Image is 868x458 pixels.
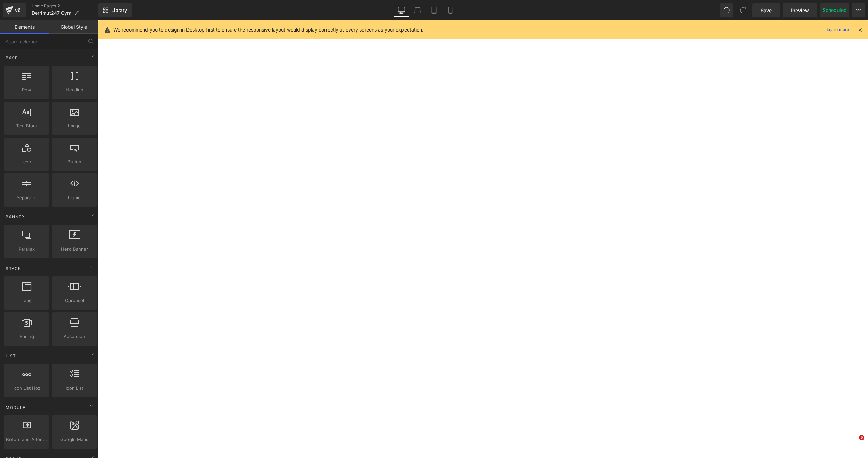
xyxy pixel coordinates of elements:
iframe: Intercom live chat [845,435,861,451]
span: Liquid [54,194,95,201]
span: Button [54,158,95,165]
button: More [852,3,865,17]
span: Pricing [6,333,47,340]
span: Stack [5,265,22,272]
span: Library [111,7,127,13]
a: Global Style [49,20,98,34]
a: Desktop [393,3,410,17]
span: Text Block [6,122,47,129]
a: Laptop [410,3,426,17]
span: Module [5,404,26,411]
a: Tablet [426,3,442,17]
span: Icon [6,158,47,165]
span: Before and After Images [6,436,47,443]
span: Heading [54,86,95,93]
span: Image [54,122,95,129]
span: Carousel [54,297,95,304]
div: v6 [14,6,22,15]
span: Banner [5,214,25,220]
span: Preview [791,7,809,14]
a: Home Pages [32,3,98,9]
span: Parallax [6,246,47,253]
a: v6 [3,3,26,17]
span: Google Maps [54,436,95,443]
span: Icon List [54,384,95,392]
p: We recommend you to design in Desktop first to ensure the responsive layout would display correct... [113,26,423,34]
span: 5 [859,435,864,440]
span: Hero Banner [54,246,95,253]
span: Row [6,86,47,93]
span: Icon List Hoz [6,384,47,392]
span: List [5,353,17,359]
a: Mobile [442,3,458,17]
span: Save [761,7,772,14]
a: New Library [98,3,132,17]
button: Scheduled [820,3,849,17]
button: Redo [736,3,750,17]
span: Derrimut247 Gym [32,10,71,16]
span: Base [5,55,18,61]
a: Preview [783,3,817,17]
span: Separator [6,194,47,201]
span: Accordion [54,333,95,340]
a: Learn more [824,26,852,34]
span: Tabs [6,297,47,304]
button: Undo [720,3,733,17]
